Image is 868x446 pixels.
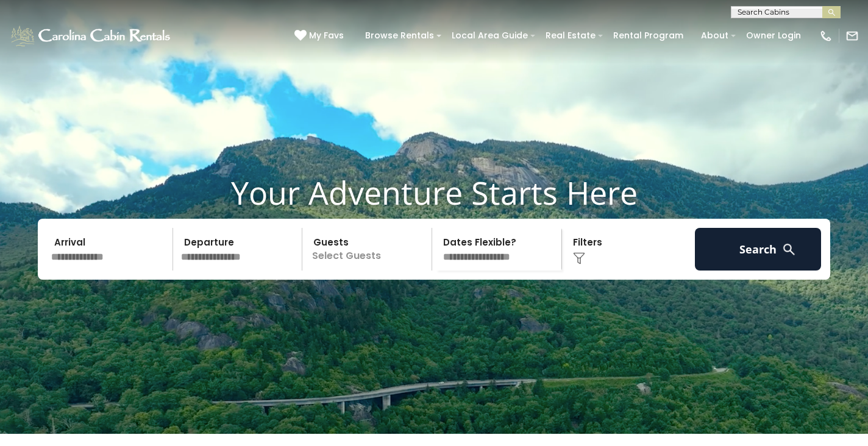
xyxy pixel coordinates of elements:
[695,26,735,45] a: About
[9,24,174,48] img: White-1-1-2.png
[9,174,859,211] h1: Your Adventure Starts Here
[446,26,534,45] a: Local Area Guide
[309,29,344,42] span: My Favs
[819,29,833,43] img: phone-regular-white.png
[845,29,859,43] img: mail-regular-white.png
[695,228,821,271] button: Search
[573,252,585,264] img: filter--v1.png
[740,26,807,45] a: Owner Login
[306,228,432,271] p: Select Guests
[607,26,689,45] a: Rental Program
[539,26,602,45] a: Real Estate
[781,242,797,257] img: search-regular-white.png
[294,29,347,43] a: My Favs
[359,26,440,45] a: Browse Rentals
